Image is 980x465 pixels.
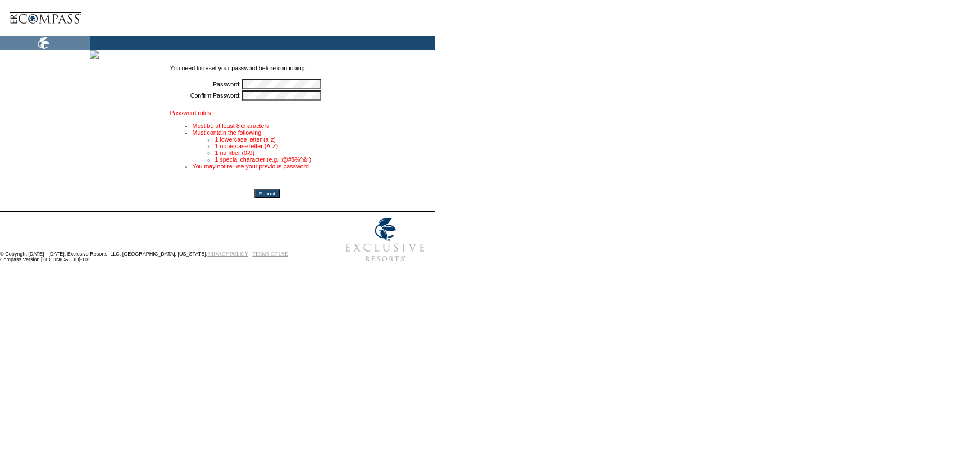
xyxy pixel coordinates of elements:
[215,143,279,149] font: 1 uppercase letter (A-Z)
[170,90,241,101] td: Confirm Password:
[193,163,309,170] font: You may not re-use your previous password
[170,110,213,116] font: Password rules:
[253,251,288,257] a: TERMS OF USE
[170,65,364,78] td: You need to reset your password before continuing.
[170,79,241,89] td: Password:
[335,212,435,268] img: Exclusive Resorts
[215,136,276,143] font: 1 lowercase letter (a-z)
[215,149,254,156] font: 1 number (0-9)
[193,129,263,136] font: Must contain the following:
[207,251,248,257] a: PRIVACY POLICY
[90,50,99,59] img: Shot-40-004.jpg
[193,122,270,129] font: Must be at least 8 characters
[254,189,280,198] input: Submit
[9,3,82,36] img: logoCompass.gif
[215,156,312,163] font: 1 special character (e.g. !@#$%^&*)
